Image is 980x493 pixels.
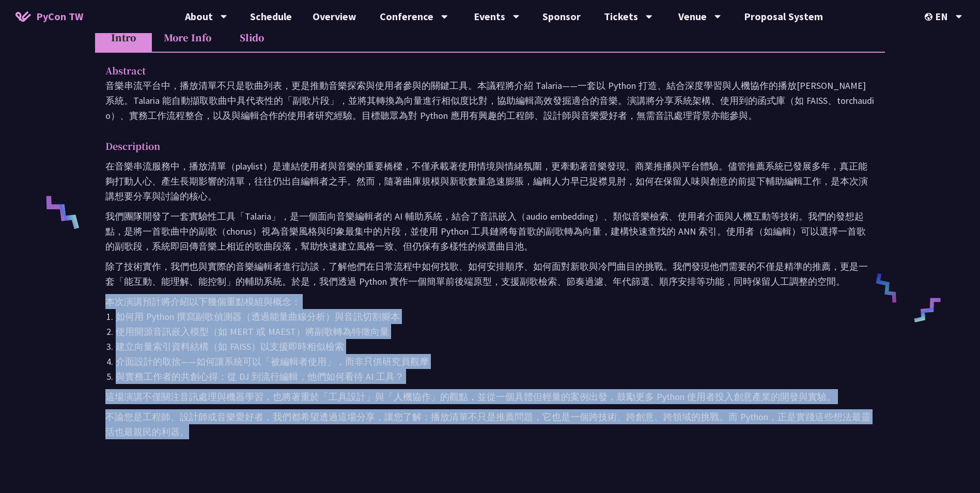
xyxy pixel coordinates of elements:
p: Description [105,138,854,153]
p: 音樂串流平台中，播放清單不只是歌曲列表，更是推動音樂探索與使用者參與的關鍵工具。本議程將介紹 Talaria——一套以 Python 打造、結合深度學習與人機協作的播放[PERSON_NAME]... [105,78,875,123]
p: 本次演講預計將介紹以下幾個重點模組與概念： [105,294,875,309]
li: 介面設計的取捨——如何讓系統可以「被編輯者使用」，而非只供研究員觀摩 [116,354,875,369]
img: Locale Icon [925,13,935,21]
p: 不論您是工程師、設計師或音樂愛好者，我們都希望透過這場分享，讓您了解：播放清單不只是推薦問題，它也是一個跨技術、跨創意、跨領域的挑戰。而 Python，正是實踐這些想法最靈活也最親民的利器。 [105,409,875,439]
a: PyCon TW [5,4,94,29]
p: 在音樂串流服務中，播放清單（playlist）是連結使用者與音樂的重要橋樑，不僅承載著使用情境與情緒氛圍，更牽動著音樂發現、商業推播與平台體驗。儘管推薦系統已發展多年，真正能夠打動人心、產生長期... [105,159,875,204]
li: 與實務工作者的共創心得：從 DJ 到流行編輯，他們如何看待 AI 工具？ [116,369,875,384]
li: 使用開源音訊嵌入模型（如 MERT 或 MAEST）將副歌轉為特徵向量 [116,324,875,339]
li: Intro [95,23,152,52]
p: 我們團隊開發了一套實驗性工具「Talaria」，是一個面向音樂編輯者的 AI 輔助系統，結合了音訊嵌入（audio embedding）、類似音樂檢索、使用者介面與人機互動等技術。我們的發想起點... [105,209,875,254]
li: More Info [152,23,223,52]
li: 如何用 Python 撰寫副歌偵測器（透過能量曲線分析）與音訊切割腳本 [116,309,875,324]
li: 建立向量索引資料結構（如 FAISS）以支援即時相似檢索 [116,339,875,354]
p: 除了技術實作，我們也與實際的音樂編輯者進行訪談，了解他們在日常流程中如何找歌、如何安排順序、如何面對新歌與冷門曲目的挑戰。我們發現他們需要的不僅是精準的推薦，更是一套「能互動、能理解、能控制」的... [105,259,875,289]
p: 這場演講不僅關注音訊處理與機器學習，也將著重於「工具設計」與「人機協作」的觀點，並從一個具體但輕量的案例出發，鼓勵更多 Python 使用者投入創意產業的開發與實驗。 [105,389,875,404]
p: Abstract [105,63,854,78]
span: PyCon TW [36,9,83,24]
img: Home icon of PyCon TW 2025 [15,11,31,22]
li: Slido [223,23,280,52]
